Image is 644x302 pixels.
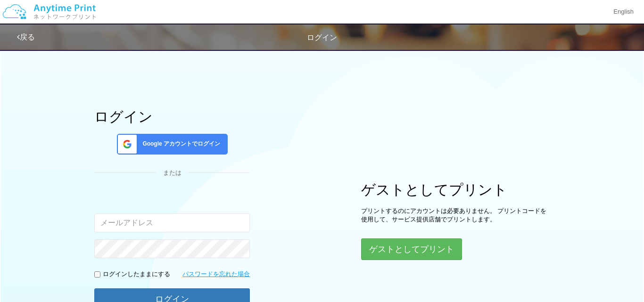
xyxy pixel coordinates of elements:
[94,169,250,178] div: または
[94,109,250,124] h1: ログイン
[361,182,550,197] h1: ゲストとしてプリント
[139,140,220,148] span: Google アカウントでログイン
[94,213,250,232] input: メールアドレス
[361,207,550,224] p: プリントするのにアカウントは必要ありません。 プリントコードを使用して、サービス提供店舗でプリントします。
[182,270,250,279] a: パスワードを忘れた場合
[103,270,170,279] p: ログインしたままにする
[17,33,35,41] a: 戻る
[361,238,462,260] button: ゲストとしてプリント
[307,33,337,41] span: ログイン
